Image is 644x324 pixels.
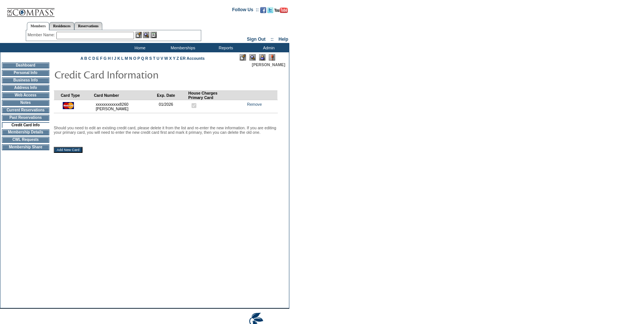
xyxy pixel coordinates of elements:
a: I [112,56,113,61]
td: xxxxxxxxxxxx8260 [PERSON_NAME] [94,100,157,113]
a: N [129,56,132,61]
img: Follow us on Twitter [267,7,273,13]
td: Home [118,43,161,52]
img: View [143,32,149,38]
a: U [156,56,159,61]
img: Compass Home [6,2,55,17]
a: G [103,56,106,61]
td: Dashboard [2,62,49,68]
a: Residences [49,22,74,30]
a: M [125,56,128,61]
td: Current Reservations [2,107,49,113]
a: H [108,56,111,61]
img: icon_cc_mc.gif [63,102,74,109]
a: A [81,56,83,61]
img: Edit Mode [240,54,246,61]
td: Address Info [2,85,49,91]
a: Y [173,56,175,61]
a: P [137,56,140,61]
img: Reservations [150,32,157,38]
img: Subscribe to our YouTube Channel [274,7,288,13]
td: Card Type [61,90,94,100]
td: Memberships [161,43,203,52]
td: House Charges Primary Card [188,90,239,100]
a: Follow us on Twitter [267,9,273,14]
span: [PERSON_NAME] [252,62,285,67]
td: Membership Share [2,144,49,150]
a: E [96,56,99,61]
img: b_edit.gif [136,32,142,38]
td: Past Reservations [2,115,49,121]
a: K [117,56,120,61]
a: ER Accounts [180,56,205,61]
td: Exp. Date [157,90,188,100]
a: Members [27,22,50,30]
img: Impersonate [259,54,265,61]
a: R [145,56,148,61]
img: View Mode [249,54,256,61]
td: Follow Us :: [232,6,259,15]
td: Web Access [2,92,49,98]
div: Member Name: [28,32,56,38]
td: Membership Details [2,129,49,135]
input: Add New Card [54,147,83,153]
td: Card Number [94,90,157,100]
a: C [88,56,91,61]
a: T [153,56,156,61]
span: :: [271,37,274,42]
a: F [100,56,103,61]
td: 01/2026 [157,100,188,113]
a: X [169,56,172,61]
img: Log Concern/Member Elevation [269,54,275,61]
a: Remove [247,102,262,107]
a: Sign Out [247,37,265,42]
a: D [92,56,95,61]
a: W [164,56,168,61]
td: Business Info [2,77,49,83]
td: Credit Card Info [2,122,49,128]
a: Become our fan on Facebook [260,9,266,14]
p: Should you need to edit an existing credit card, please delete it from the list and re-enter the ... [54,126,278,135]
td: Admin [246,43,289,52]
a: Subscribe to our YouTube Channel [274,9,288,14]
a: V [161,56,163,61]
td: Reports [203,43,246,52]
a: O [133,56,136,61]
a: Help [279,37,288,42]
a: S [149,56,152,61]
td: CWL Requests [2,137,49,143]
a: J [114,56,116,61]
img: pgTtlCreditCardInfo.gif [54,67,203,82]
a: Q [141,56,144,61]
img: Become our fan on Facebook [260,7,266,13]
td: Personal Info [2,70,49,76]
a: Reservations [74,22,102,30]
a: Z [177,56,179,61]
td: Notes [2,100,49,106]
a: L [121,56,124,61]
a: B [84,56,87,61]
